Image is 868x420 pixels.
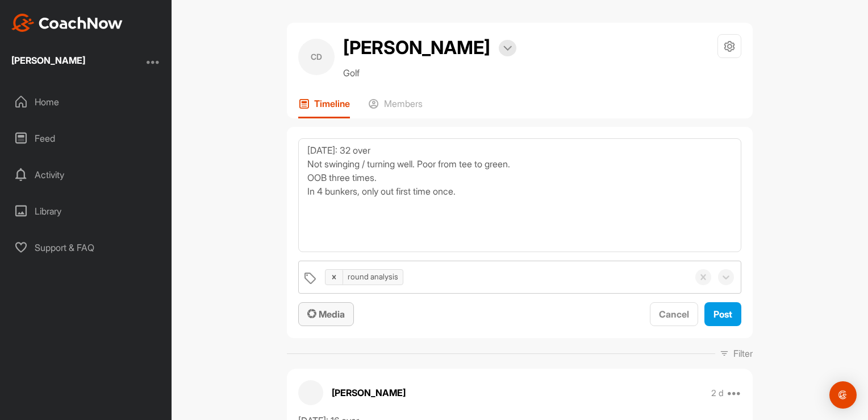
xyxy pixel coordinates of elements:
[733,347,753,360] p: Filter
[298,138,741,252] textarea: [DATE]: 32 over Not swinging / turning well. Poor from tee to green. OOB three times. In 4 bunker...
[650,302,698,327] button: Cancel
[6,233,166,262] div: Support & FAQ
[298,39,335,75] div: CD
[384,98,423,109] p: Members
[314,98,350,109] p: Timeline
[6,124,166,153] div: Feed
[704,302,741,327] button: Post
[6,160,166,189] div: Activity
[11,14,123,32] img: CoachNow
[713,308,732,320] span: Post
[711,388,724,399] p: 2 d
[307,308,345,320] span: Media
[298,302,354,327] button: Media
[6,88,166,116] div: Home
[829,381,857,409] div: Open Intercom Messenger
[11,56,85,65] div: [PERSON_NAME]
[343,267,403,286] div: round analysis
[659,308,689,320] span: Cancel
[6,197,166,225] div: Library
[503,46,512,51] img: arrow-down
[343,34,490,61] h2: [PERSON_NAME]
[343,66,516,80] p: Golf
[332,386,406,400] p: [PERSON_NAME]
